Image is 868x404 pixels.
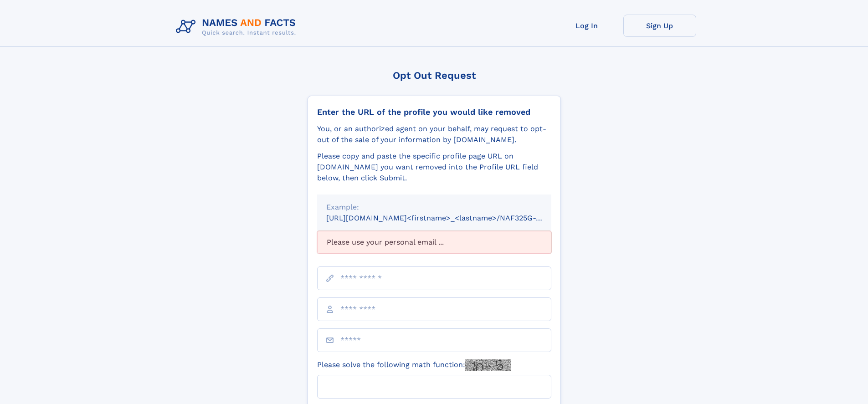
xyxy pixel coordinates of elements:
div: Opt Out Request [308,70,561,81]
div: Please copy and paste the specific profile page URL on [DOMAIN_NAME] you want removed into the Pr... [317,151,551,184]
label: Please solve the following math function: [317,359,511,371]
div: Please use your personal email ... [317,231,551,254]
img: Logo Names and Facts [172,15,303,39]
a: Log In [550,15,623,37]
small: [URL][DOMAIN_NAME]<firstname>_<lastname>/NAF325G-xxxxxxxx [326,214,569,222]
div: Example: [326,202,542,213]
div: Enter the URL of the profile you would like removed [317,107,551,117]
div: You, or an authorized agent on your behalf, may request to opt-out of the sale of your informatio... [317,123,551,145]
a: Sign Up [623,15,696,37]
